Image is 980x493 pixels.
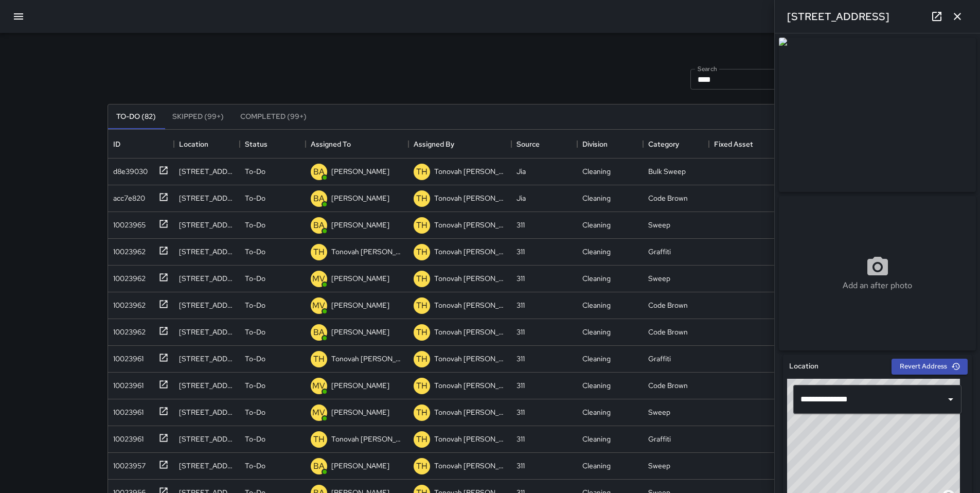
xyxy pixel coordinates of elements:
p: To-Do [245,327,265,337]
div: 311 [516,300,525,310]
div: 195 7th Street [179,461,235,471]
p: To-Do [245,166,265,177]
div: Code Brown [648,380,688,391]
div: 308 11th Street [179,273,235,284]
div: 10023961 [109,403,144,417]
div: Code Brown [648,300,688,310]
p: MV [312,273,325,285]
div: Graffiti [648,246,671,257]
p: To-Do [245,273,265,284]
p: [PERSON_NAME] [331,300,389,310]
p: [PERSON_NAME] [331,380,389,391]
p: Tonovah [PERSON_NAME] [434,246,506,257]
div: 139 Harriet Street [179,246,235,257]
p: TH [416,300,427,312]
div: 10023965 [109,216,146,230]
div: Division [582,130,608,159]
p: BA [313,219,325,232]
div: Cleaning [582,461,611,471]
p: TH [416,166,427,178]
div: Assigned By [414,130,454,159]
div: Status [240,130,306,159]
div: Status [245,130,268,159]
p: MV [312,380,325,392]
div: Location [179,130,208,159]
div: 311 [516,434,525,444]
p: To-Do [245,380,265,391]
div: Cleaning [582,273,611,284]
div: Division [577,130,643,159]
p: Tonovah [PERSON_NAME] [434,220,506,230]
p: BA [313,192,325,205]
div: Category [648,130,679,159]
div: Code Brown [648,193,688,203]
p: [PERSON_NAME] [331,407,389,417]
p: Tonovah [PERSON_NAME] [331,246,403,257]
div: Jia [516,193,526,203]
p: To-Do [245,461,265,471]
p: To-Do [245,354,265,364]
p: TH [416,380,427,392]
div: 10023962 [109,323,146,337]
div: 311 [516,220,525,230]
p: Tonovah [PERSON_NAME] [434,407,506,417]
div: 10023962 [109,242,146,257]
div: 10023962 [109,269,146,284]
p: TH [416,246,427,258]
p: TH [313,353,325,365]
div: Cleaning [582,354,611,364]
p: BA [313,326,325,339]
p: [PERSON_NAME] [331,193,389,203]
p: TH [313,433,325,446]
div: Assigned To [311,130,351,159]
p: To-Do [245,434,265,444]
div: Bulk Sweep [648,166,686,177]
div: Graffiti [648,354,671,364]
div: Graffiti [648,434,671,444]
p: BA [313,460,325,472]
div: 311 [516,380,525,391]
p: Tonovah [PERSON_NAME] [434,380,506,391]
div: Cleaning [582,380,611,391]
div: 311 [516,273,525,284]
div: Cleaning [582,193,611,203]
div: 311 [516,461,525,471]
div: Assigned To [306,130,408,159]
div: 321 11th Street [179,354,235,364]
p: Tonovah [PERSON_NAME] [434,327,506,337]
div: Assigned By [408,130,511,159]
div: Source [511,130,577,159]
div: ID [113,130,120,159]
p: Tonovah [PERSON_NAME] [434,300,506,310]
div: 333 11th Street [179,407,235,417]
label: Search [698,64,717,73]
div: 333 11th Street [179,380,235,391]
div: 311 [516,407,525,417]
p: TH [416,407,427,419]
p: [PERSON_NAME] [331,273,389,284]
button: Completed (99+) [232,104,315,129]
div: 10023957 [109,456,146,471]
div: Sweep [648,220,670,230]
div: 30 Harriet Street [179,327,235,337]
p: To-Do [245,220,265,230]
p: Tonovah [PERSON_NAME] [434,354,506,364]
p: MV [312,300,325,312]
p: TH [416,433,427,446]
p: TH [416,326,427,339]
p: TH [313,246,325,258]
div: 1025 Howard Street [179,193,235,203]
p: TH [416,460,427,472]
div: Sweep [648,461,670,471]
p: Tonovah [PERSON_NAME] [331,434,403,444]
div: Cleaning [582,327,611,337]
div: Sweep [648,407,670,417]
p: [PERSON_NAME] [331,220,389,230]
div: Source [516,130,540,159]
p: Tonovah [PERSON_NAME] [434,273,506,284]
div: 1025 Howard Street [179,166,235,177]
div: 321 11th Street [179,300,235,310]
p: Tonovah [PERSON_NAME] [434,166,506,177]
div: Fixed Asset [709,130,775,159]
p: BA [313,166,325,178]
